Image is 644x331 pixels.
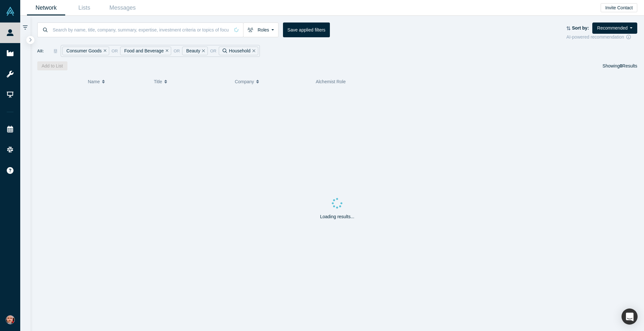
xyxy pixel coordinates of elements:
a: Messages [103,0,142,15]
div: Household [219,47,258,55]
span: or [173,48,180,54]
span: Title [154,75,162,88]
button: Name [88,75,147,88]
button: Save applied filters [283,22,330,37]
span: Alchemist Role [316,79,346,84]
img: Alchemist Vault Logo [6,7,15,16]
span: Results [620,63,637,68]
span: Company [235,75,254,88]
button: Remove Filter [164,47,169,55]
img: Elya Honeycove's Account [6,315,15,324]
span: or [111,48,118,54]
span: All: [37,48,44,54]
button: Remove Filter [102,47,107,55]
p: Loading results... [320,213,354,220]
div: Showing [603,61,637,70]
div: AI-powered recommendation [566,34,637,40]
button: Remove Filter [200,47,205,55]
div: Food and Beverage [120,47,172,55]
button: Invite Contact [601,3,637,12]
span: Name [88,75,100,88]
button: Roles [243,22,278,37]
span: or [210,48,216,54]
button: Recommended [592,22,637,34]
div: Consumer Goods [62,47,109,55]
button: Add to List [37,61,67,70]
strong: 0 [620,63,622,68]
input: Search by name, title, company, summary, expertise, investment criteria or topics of focus [52,22,230,37]
a: Network [27,0,65,15]
strong: Sort by: [572,25,589,31]
div: Beauty [182,47,208,55]
a: Lists [65,0,103,15]
button: Title [154,75,228,88]
button: Remove Filter [251,47,255,55]
button: Company [235,75,309,88]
